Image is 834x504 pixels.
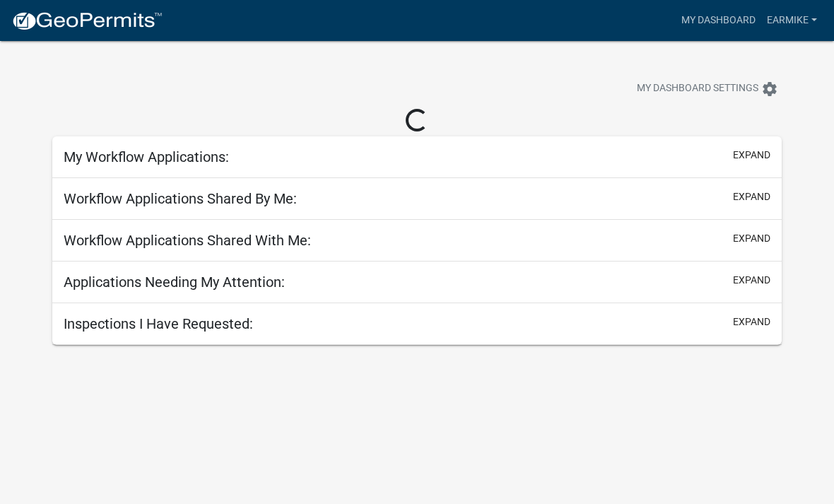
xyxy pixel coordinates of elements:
h5: Workflow Applications Shared By Me: [64,190,297,207]
h5: Inspections I Have Requested: [64,315,253,332]
button: My Dashboard Settingssettings [625,75,789,102]
h5: Applications Needing My Attention: [64,274,285,291]
span: My Dashboard Settings [637,81,758,98]
button: expand [733,231,770,246]
button: expand [733,189,770,204]
h5: Workflow Applications Shared With Me: [64,232,311,249]
button: expand [733,273,770,288]
i: settings [761,81,778,98]
button: expand [733,148,770,163]
a: My Dashboard [676,7,761,34]
a: EarMike [761,7,823,34]
button: expand [733,315,770,329]
h5: My Workflow Applications: [64,148,229,165]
